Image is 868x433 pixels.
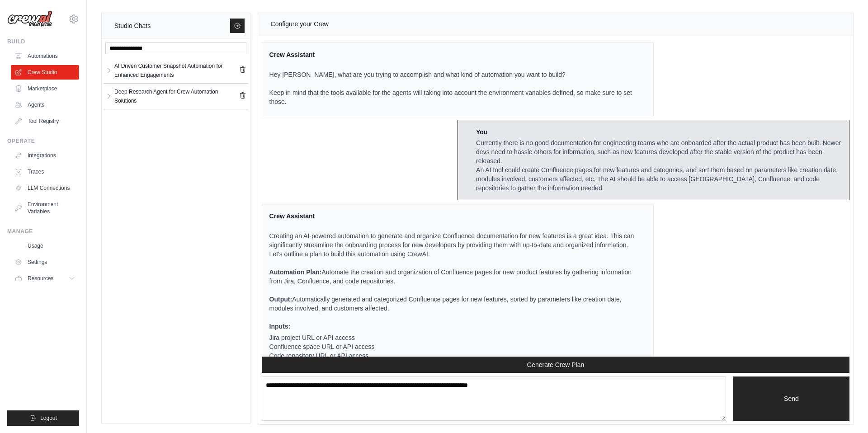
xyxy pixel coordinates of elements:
button: Logout [7,410,79,426]
div: Build [7,38,79,45]
span: Resources [28,275,53,282]
p: Automatically generated and categorized Confluence pages for new features, sorted by parameters l... [269,295,635,313]
div: Studio Chats [114,20,151,31]
div: Deep Research Agent for Crew Automation Solutions [114,87,239,105]
div: Crew Assistant [269,212,635,221]
a: Environment Variables [11,197,79,219]
li: Jira project URL or API access [269,333,635,342]
button: Send [733,377,849,421]
button: Generate Crew Plan [262,357,849,373]
div: AI Driven Customer Snapshot Automation for Enhanced Engagements [114,61,239,80]
div: Currently there is no good documentation for engineering teams who are onboarded after the actual... [476,138,842,193]
a: Crew Studio [11,65,79,80]
li: Confluence space URL or API access [269,342,635,351]
a: LLM Connections [11,181,79,195]
div: You [476,127,842,136]
span: Logout [40,414,57,422]
a: Usage [11,239,79,253]
a: Traces [11,165,79,179]
a: Settings [11,255,79,269]
div: Crew Assistant [269,50,635,59]
li: Code repository URL or API access [269,351,635,360]
button: Resources [11,271,79,286]
div: Operate [7,137,79,145]
p: Automate the creation and organization of Confluence pages for new product features by gathering ... [269,268,635,286]
div: Manage [7,228,79,235]
strong: Automation Plan: [269,268,322,276]
p: Creating an AI-powered automation to generate and organize Confluence documentation for new featu... [269,231,635,259]
p: Hey [PERSON_NAME], what are you trying to accomplish and what kind of automation you want to buil... [269,70,635,106]
a: Integrations [11,148,79,163]
img: Logo [7,10,52,28]
strong: Output: [269,296,292,303]
a: Agents [11,98,79,112]
a: Marketplace [11,81,79,96]
strong: Inputs: [269,323,291,330]
a: Deep Research Agent for Crew Automation Solutions [113,87,239,105]
a: Tool Registry [11,114,79,128]
div: Configure your Crew [271,19,329,29]
a: Automations [11,49,79,63]
a: AI Driven Customer Snapshot Automation for Enhanced Engagements [113,61,239,80]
